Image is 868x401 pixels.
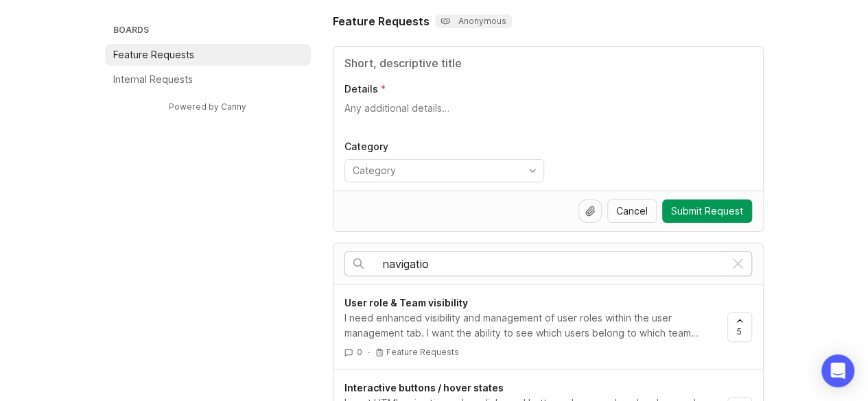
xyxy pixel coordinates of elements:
h3: Boards [110,22,311,41]
a: User role & Team visibilityI need enhanced visibility and management of user roles within the use... [344,295,727,358]
button: Submit Request [662,199,752,223]
button: 5 [727,312,752,342]
div: I need enhanced visibility and management of user roles within the user management tab. I want th... [344,311,716,341]
span: Interactive buttons / hover states [344,382,504,393]
input: Title [344,55,752,71]
span: 5 [737,326,742,337]
p: Category [344,140,544,154]
textarea: Details [344,101,752,129]
input: Search… [383,256,725,271]
p: Internal Requests [113,73,193,86]
input: Category [353,163,520,178]
div: toggle menu [344,159,544,182]
div: Open Intercom Messenger [821,354,854,387]
a: Internal Requests [105,69,311,90]
p: Feature Requests [113,48,194,62]
h1: Feature Requests [333,13,430,29]
p: Anonymous [441,16,506,27]
a: Powered by Canny [167,99,248,114]
span: Cancel [616,204,648,218]
a: Feature Requests [105,44,311,66]
span: User role & Team visibility [344,297,468,308]
p: Feature Requests [386,347,459,358]
div: · [368,346,370,358]
p: Details [344,82,378,96]
button: Cancel [607,199,657,223]
span: 0 [357,346,362,358]
svg: toggle icon [521,165,543,176]
span: Submit Request [671,204,743,218]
